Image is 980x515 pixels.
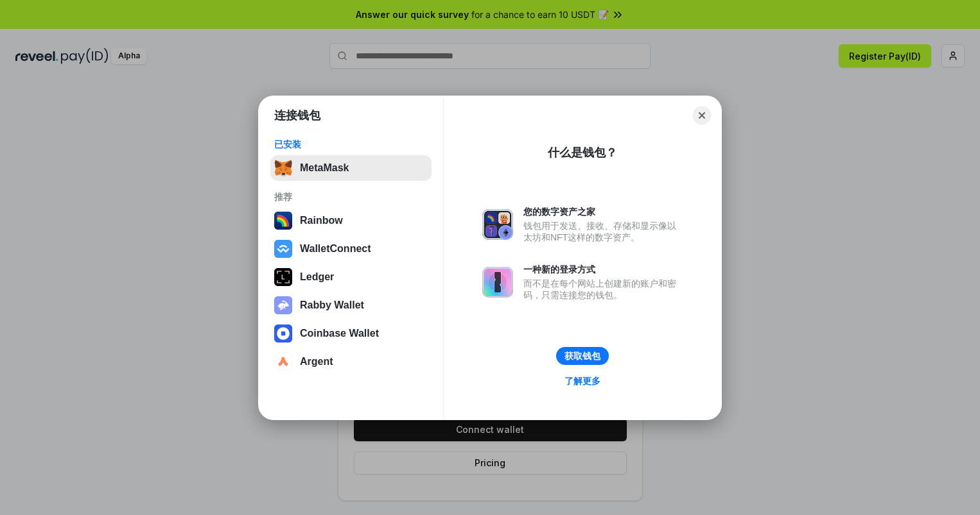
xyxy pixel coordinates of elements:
div: Ledger [300,271,334,283]
img: svg+xml,%3Csvg%20fill%3D%22none%22%20height%3D%2233%22%20viewBox%3D%220%200%2035%2033%22%20width%... [274,159,292,177]
h1: 连接钱包 [274,108,320,123]
img: svg+xml,%3Csvg%20xmlns%3D%22http%3A%2F%2Fwww.w3.org%2F2000%2Fsvg%22%20fill%3D%22none%22%20viewBox... [482,209,513,240]
div: 钱包用于发送、接收、存储和显示像以太坊和NFT这样的数字资产。 [523,220,683,243]
div: 您的数字资产之家 [523,206,683,217]
div: Argent [300,356,333,367]
img: svg+xml,%3Csvg%20xmlns%3D%22http%3A%2F%2Fwww.w3.org%2F2000%2Fsvg%22%20fill%3D%22none%22%20viewBox... [482,267,513,298]
div: Coinbase Wallet [300,328,379,339]
button: Argent [270,349,432,375]
button: Rainbow [270,208,432,233]
img: svg+xml,%3Csvg%20width%3D%2228%22%20height%3D%2228%22%20viewBox%3D%220%200%2028%2028%22%20fill%3D... [274,325,292,342]
div: 已安装 [274,139,428,150]
img: svg+xml,%3Csvg%20width%3D%2228%22%20height%3D%2228%22%20viewBox%3D%220%200%2028%2028%22%20fill%3D... [274,240,292,258]
img: svg+xml,%3Csvg%20xmlns%3D%22http%3A%2F%2Fwww.w3.org%2F2000%2Fsvg%22%20fill%3D%22none%22%20viewBox... [274,296,292,314]
div: 推荐 [274,191,428,203]
img: svg+xml,%3Csvg%20width%3D%22120%22%20height%3D%22120%22%20viewBox%3D%220%200%20120%20120%22%20fil... [274,212,292,230]
button: Rabby Wallet [270,292,432,318]
button: Ledger [270,264,432,290]
div: Rabby Wallet [300,300,364,311]
div: 什么是钱包？ [548,145,617,160]
button: WalletConnect [270,236,432,262]
div: 获取钱包 [564,350,600,362]
img: svg+xml,%3Csvg%20width%3D%2228%22%20height%3D%2228%22%20viewBox%3D%220%200%2028%2028%22%20fill%3D... [274,353,292,371]
div: 而不是在每个网站上创建新的账户和密码，只需连接您的钱包。 [523,278,683,301]
div: MetaMask [300,162,349,174]
div: Rainbow [300,215,343,226]
button: 获取钱包 [556,347,609,365]
button: MetaMask [270,155,432,181]
a: 了解更多 [557,373,608,389]
button: Close [693,106,711,124]
div: WalletConnect [300,243,371,255]
button: Coinbase Wallet [270,321,432,346]
div: 一种新的登录方式 [523,264,683,275]
img: svg+xml,%3Csvg%20xmlns%3D%22http%3A%2F%2Fwww.w3.org%2F2000%2Fsvg%22%20width%3D%2228%22%20height%3... [274,268,292,286]
div: 了解更多 [564,375,600,387]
